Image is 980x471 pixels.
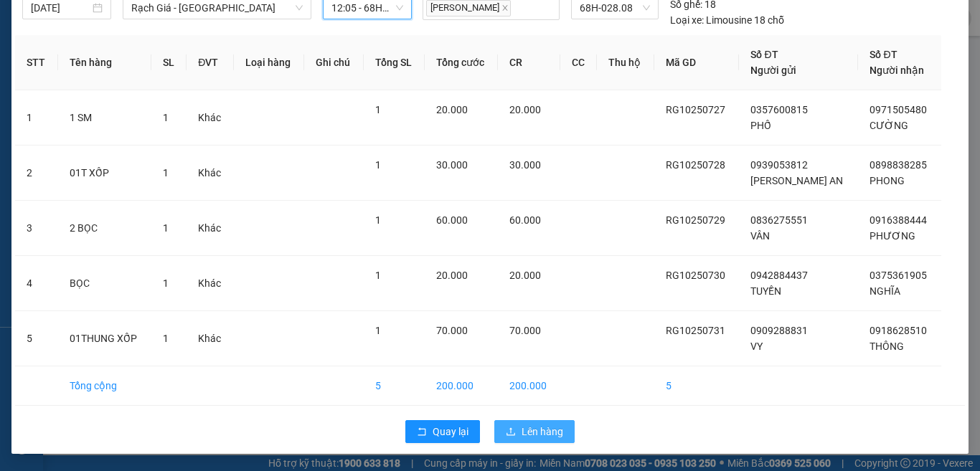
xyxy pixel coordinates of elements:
[375,159,381,171] span: 1
[750,104,808,115] span: 0357600815
[375,214,381,226] span: 1
[870,49,897,60] span: Số ĐT
[425,366,498,406] td: 200.000
[750,175,843,186] span: [PERSON_NAME] AN
[234,35,304,90] th: Loại hàng
[870,325,927,336] span: 0918628510
[58,256,151,311] td: BỌC
[522,424,563,439] span: Lên hàng
[509,214,541,226] span: 60.000
[870,175,905,186] span: PHONG
[15,311,58,366] td: 5
[436,104,468,115] span: 20.000
[187,201,234,256] td: Khác
[295,4,303,12] span: down
[870,270,927,281] span: 0375361905
[58,35,151,90] th: Tên hàng
[670,12,704,28] span: Loại xe:
[405,420,480,443] button: rollbackQuay lại
[375,104,381,115] span: 1
[163,112,169,123] span: 1
[750,214,808,226] span: 0836275551
[870,341,904,352] span: THÔNG
[654,35,740,90] th: Mã GD
[870,230,915,242] span: PHƯƠNG
[750,120,771,131] span: PHỐ
[498,35,560,90] th: CR
[509,159,541,171] span: 30.000
[509,325,541,336] span: 70.000
[187,146,234,201] td: Khác
[666,214,725,226] span: RG10250729
[750,49,778,60] span: Số ĐT
[304,35,363,90] th: Ghi chú
[187,35,234,90] th: ĐVT
[163,277,169,289] span: 1
[870,65,924,76] span: Người nhận
[501,4,509,11] span: close
[870,120,908,131] span: CƯỜNG
[163,333,169,344] span: 1
[15,256,58,311] td: 4
[417,427,427,438] span: rollback
[666,104,725,115] span: RG10250727
[425,35,498,90] th: Tổng cước
[666,270,725,281] span: RG10250730
[506,427,516,438] span: upload
[750,285,781,297] span: TUYỀN
[58,146,151,201] td: 01T XỐP
[750,341,763,352] span: VY
[666,325,725,336] span: RG10250731
[670,12,784,28] div: Limousine 18 chỗ
[187,256,234,311] td: Khác
[750,230,770,242] span: VÂN
[597,35,654,90] th: Thu hộ
[494,420,575,443] button: uploadLên hàng
[151,35,187,90] th: SL
[498,366,560,406] td: 200.000
[750,65,796,76] span: Người gửi
[15,146,58,201] td: 2
[509,104,541,115] span: 20.000
[58,366,151,406] td: Tổng cộng
[436,159,468,171] span: 30.000
[870,214,927,226] span: 0916388444
[436,270,468,281] span: 20.000
[364,35,425,90] th: Tổng SL
[666,159,725,171] span: RG10250728
[750,159,808,171] span: 0939053812
[433,424,468,439] span: Quay lại
[560,35,598,90] th: CC
[58,90,151,146] td: 1 SM
[364,366,425,406] td: 5
[15,90,58,146] td: 1
[750,325,808,336] span: 0909288831
[750,270,808,281] span: 0942884437
[375,270,381,281] span: 1
[187,311,234,366] td: Khác
[187,90,234,146] td: Khác
[870,104,927,115] span: 0971505480
[870,285,900,297] span: NGHĨA
[15,201,58,256] td: 3
[58,201,151,256] td: 2 BỌC
[58,311,151,366] td: 01THUNG XỐP
[870,159,927,171] span: 0898838285
[654,366,740,406] td: 5
[163,167,169,179] span: 1
[436,214,468,226] span: 60.000
[436,325,468,336] span: 70.000
[163,222,169,234] span: 1
[509,270,541,281] span: 20.000
[375,325,381,336] span: 1
[15,35,58,90] th: STT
